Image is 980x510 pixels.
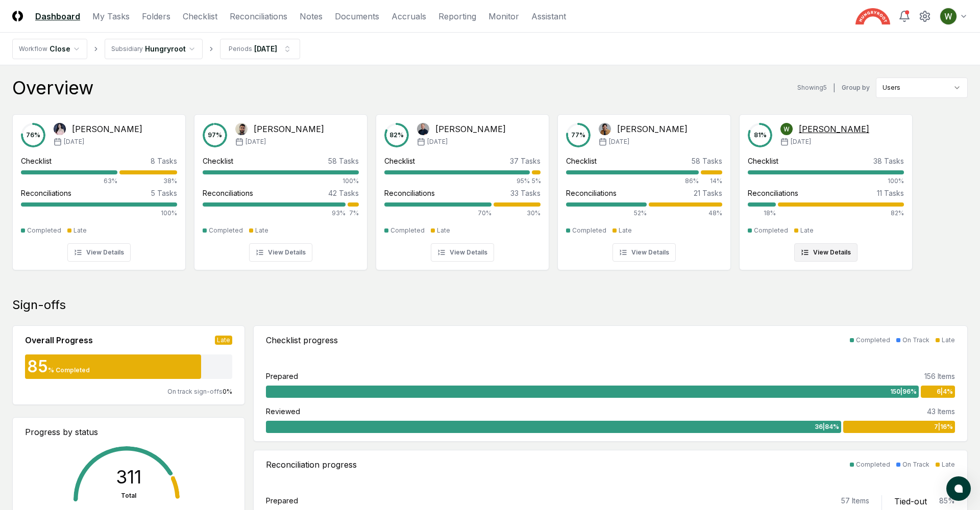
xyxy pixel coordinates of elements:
div: 57 Items [841,495,869,506]
div: Reviewed [266,406,300,417]
div: Late [942,336,955,345]
div: 58 Tasks [328,156,359,166]
a: Checklist [183,10,217,22]
a: 81%Wesley Xu[PERSON_NAME][DATE]Checklist38 Tasks100%Reconciliations11 Tasks18%82%CompletedLateVie... [739,106,913,270]
span: [DATE] [246,137,266,146]
button: atlas-launcher [946,476,971,501]
button: Periods[DATE] [220,39,300,59]
span: [DATE] [791,137,811,146]
div: 100% [748,176,904,186]
div: 63% [21,176,117,186]
div: | [833,83,836,93]
div: 82% [778,209,904,218]
img: Steve Murphy [599,123,611,135]
div: Checklist progress [266,334,338,346]
button: View Details [431,243,494,262]
img: ACg8ocIK_peNeqvot3Ahh9567LsVhi0q3GD2O_uFDzmfmpbAfkCWeQ=s96-c [940,8,957,24]
div: 52% [566,209,647,218]
img: Hungryroot logo [855,8,890,24]
a: 77%Steve Murphy[PERSON_NAME][DATE]Checklist58 Tasks86%14%Reconciliations21 Tasks52%48%CompletedLa... [557,106,731,270]
div: 5 Tasks [151,188,177,198]
div: 93% [203,209,346,218]
div: % Completed [48,366,90,375]
nav: breadcrumb [12,39,300,59]
div: Prepared [266,495,298,506]
span: [DATE] [64,137,84,146]
div: 95% [384,176,530,186]
div: 33 Tasks [510,188,541,198]
button: View Details [794,243,857,262]
div: 85 [25,359,48,375]
a: Folders [142,10,170,22]
button: View Details [249,243,312,262]
div: 85 % [939,495,955,507]
div: Late [73,226,87,235]
span: 6 | 4 % [937,387,953,396]
span: [DATE] [427,137,448,146]
div: Progress by status [25,426,232,438]
div: 21 Tasks [694,188,722,198]
a: Documents [335,10,379,22]
img: Gaile De Leon [54,123,66,135]
a: Reporting [438,10,476,22]
img: Wesley Xu [780,123,793,135]
img: Logo [12,11,23,21]
div: Checklist [748,156,778,166]
div: Completed [390,226,425,235]
div: [PERSON_NAME] [435,123,506,135]
div: Completed [572,226,606,235]
div: Sign-offs [12,297,968,313]
span: 36 | 84 % [815,422,839,431]
div: [PERSON_NAME] [72,123,142,135]
div: Checklist [566,156,597,166]
div: Late [437,226,450,235]
div: Reconciliations [566,188,617,198]
div: Reconciliation progress [266,458,357,471]
div: Reconciliations [203,188,253,198]
div: Prepared [266,371,298,381]
div: 58 Tasks [692,156,722,166]
div: Late [800,226,814,235]
div: 100% [203,176,359,186]
div: Completed [856,460,890,469]
a: Checklist progressCompletedOn TrackLatePrepared156 Items150|96%6|4%Reviewed43 Items36|84%7|16% [253,325,968,442]
div: [DATE] [254,43,277,54]
span: On track sign-offs [167,388,223,395]
div: 5% [532,176,541,186]
div: 37 Tasks [510,156,541,166]
div: 43 Items [927,406,955,417]
div: Completed [856,336,890,345]
div: 8 Tasks [151,156,177,166]
div: 70% [384,209,492,218]
span: 7 | 16 % [934,422,953,431]
button: View Details [67,243,131,262]
img: Jim Bulger [417,123,429,135]
div: Late [942,460,955,469]
div: Completed [27,226,61,235]
div: Checklist [384,156,415,166]
div: Reconciliations [384,188,435,198]
a: Notes [300,10,323,22]
div: 156 Items [924,371,955,381]
a: Monitor [488,10,519,22]
div: 38% [119,176,177,186]
div: 30% [494,209,541,218]
a: Accruals [391,10,426,22]
a: Assistant [531,10,566,22]
span: [DATE] [609,137,629,146]
div: 86% [566,176,699,186]
div: On Track [902,460,929,469]
div: Checklist [203,156,233,166]
div: 7% [348,209,359,218]
div: Overview [12,78,93,98]
div: 11 Tasks [877,188,904,198]
div: Showing 5 [797,83,827,92]
a: My Tasks [92,10,130,22]
div: Checklist [21,156,52,166]
div: Late [619,226,632,235]
div: Tied-out [894,495,927,507]
div: 38 Tasks [873,156,904,166]
a: 82%Jim Bulger[PERSON_NAME][DATE]Checklist37 Tasks95%5%Reconciliations33 Tasks70%30%CompletedLateV... [376,106,549,270]
a: 76%Gaile De Leon[PERSON_NAME][DATE]Checklist8 Tasks63%38%Reconciliations5 Tasks100%CompletedLateV... [12,106,186,270]
div: [PERSON_NAME] [799,123,869,135]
